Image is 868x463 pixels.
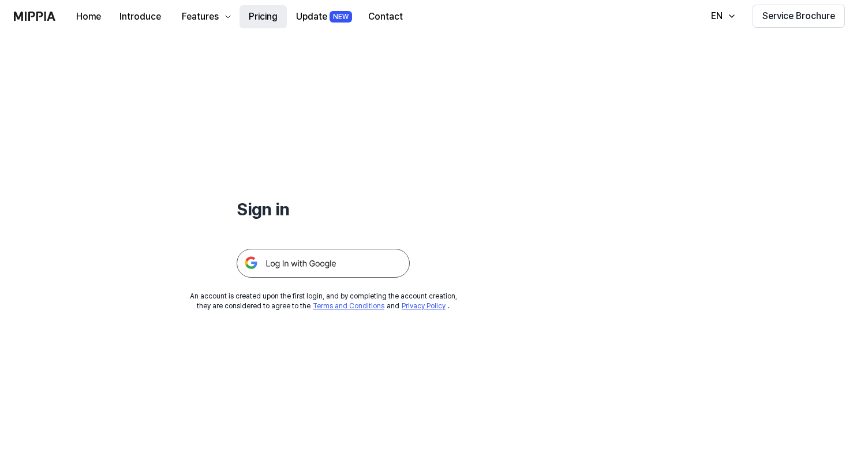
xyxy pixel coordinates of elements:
[67,5,110,28] button: Home
[287,1,359,32] a: UpdateNEW
[110,5,170,28] button: Introduce
[699,5,743,28] button: EN
[330,11,352,23] div: NEW
[190,292,457,311] div: An account is created upon the first login, and by completing the account creation, they are cons...
[402,302,446,310] a: Privacy Policy
[287,5,359,28] button: UpdateNEW
[237,197,410,221] h1: Sign in
[237,249,410,278] img: 구글 로그인 버튼
[170,5,240,28] button: Features
[179,10,221,24] div: Features
[14,12,55,21] img: logo
[753,5,845,28] button: Service Brochure
[359,5,412,28] button: Contact
[313,302,384,310] a: Terms and Conditions
[240,5,287,28] button: Pricing
[709,9,725,23] div: EN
